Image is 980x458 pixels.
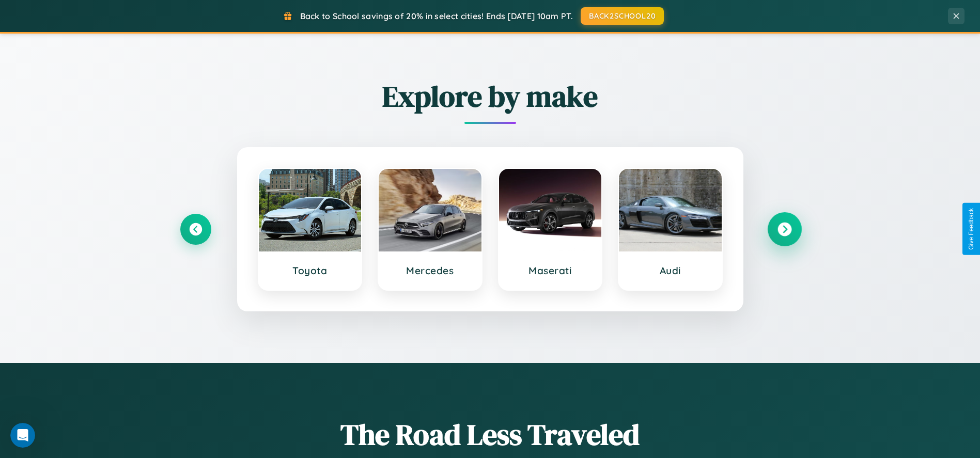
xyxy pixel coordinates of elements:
[180,415,800,454] h1: The Road Less Traveled
[509,264,592,277] h3: Maserati
[629,264,711,277] h3: Audi
[300,11,573,21] span: Back to School savings of 20% in select cities! Ends [DATE] 10am PT.
[269,264,351,277] h3: Toyota
[389,264,471,277] h3: Mercedes
[10,423,35,448] iframe: Intercom live chat
[180,76,800,116] h2: Explore by make
[581,7,664,25] button: BACK2SCHOOL20
[968,208,975,250] div: Give Feedback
